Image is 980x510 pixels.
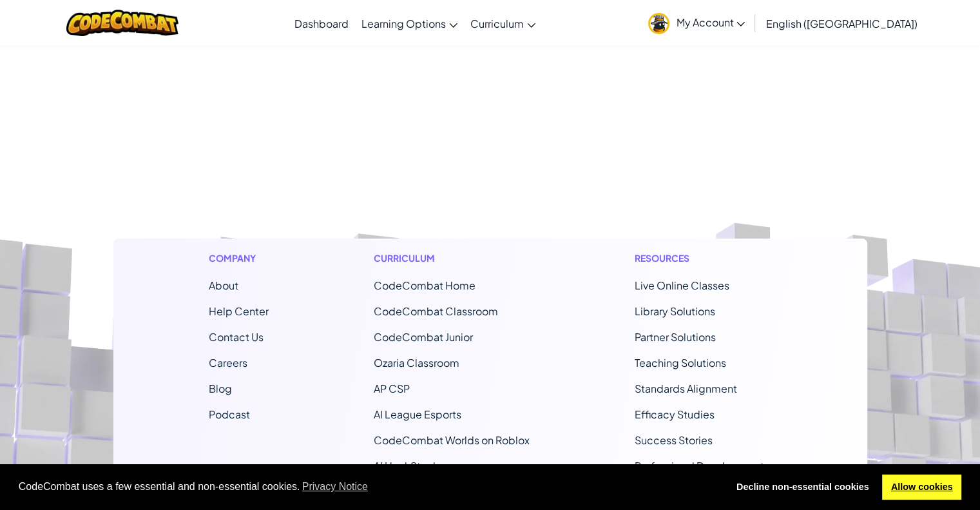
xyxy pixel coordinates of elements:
[300,477,370,496] a: learn more about cookies
[209,279,238,292] a: About
[19,477,718,496] span: CodeCombat uses a few essential and non-essential cookies.
[209,304,269,318] a: Help Center
[635,330,716,344] a: Partner Solutions
[374,330,473,344] a: CodeCombat Junior
[374,251,530,265] h1: Curriculum
[288,6,355,41] a: Dashboard
[759,6,923,41] a: English ([GEOGRAPHIC_DATA])
[635,304,715,318] a: Library Solutions
[209,382,232,395] a: Blog
[209,407,250,421] a: Podcast
[648,13,669,34] img: avatar
[635,459,764,473] a: Professional Development
[635,251,772,265] h1: Resources
[635,279,729,292] a: Live Online Classes
[374,356,459,369] a: Ozaria Classroom
[635,407,715,421] a: Efficacy Studies
[209,251,269,265] h1: Company
[676,15,745,29] span: My Account
[464,6,542,41] a: Curriculum
[765,17,917,30] span: English ([GEOGRAPHIC_DATA])
[727,475,878,500] a: deny cookies
[374,407,461,421] a: AI League Esports
[635,382,737,395] a: Standards Alignment
[361,17,446,30] span: Learning Options
[635,433,713,447] a: Success Stories
[374,433,530,447] a: CodeCombat Worlds on Roblox
[209,356,247,369] a: Careers
[374,304,498,318] a: CodeCombat Classroom
[209,330,264,344] span: Contact Us
[374,382,410,395] a: AP CSP
[642,3,751,43] a: My Account
[355,6,464,41] a: Learning Options
[66,10,179,36] img: CodeCombat logo
[470,17,524,30] span: Curriculum
[882,475,961,500] a: allow cookies
[374,279,476,292] span: CodeCombat Home
[635,356,726,369] a: Teaching Solutions
[374,459,439,473] a: AI HackStack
